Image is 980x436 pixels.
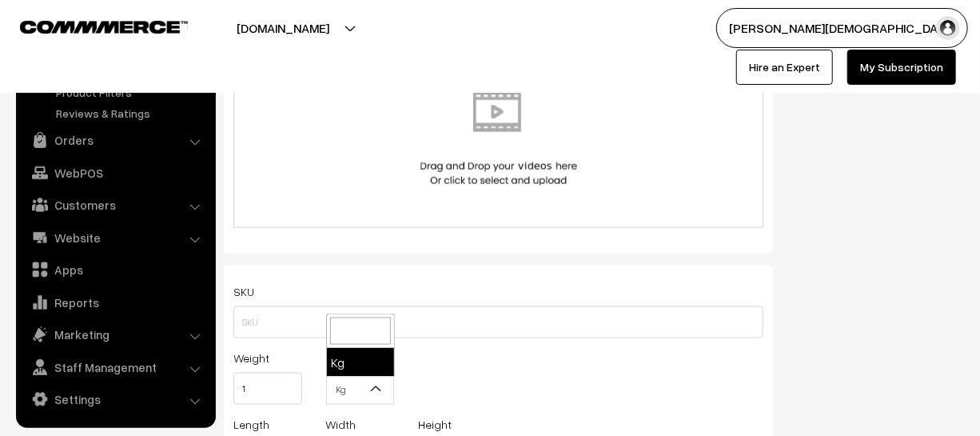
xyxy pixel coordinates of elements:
[418,416,452,433] label: Height
[847,50,956,85] a: My Subscription
[20,353,210,382] a: Staff Management
[181,8,385,48] button: [DOMAIN_NAME]
[233,373,302,405] input: Weight
[233,306,763,338] input: SKU
[326,416,357,433] label: Width
[20,16,160,35] a: COMMMERCE
[327,348,394,377] li: Kg
[327,375,394,403] span: Kg
[20,288,210,317] a: Reports
[233,283,254,300] label: SKU
[20,320,210,349] a: Marketing
[20,190,210,219] a: Customers
[20,255,210,284] a: Apps
[936,16,960,40] img: user
[20,223,210,252] a: Website
[20,385,210,414] a: Settings
[736,50,833,85] a: Hire an Expert
[233,350,269,366] label: Weight
[233,416,269,433] label: Length
[52,105,210,122] a: Reviews & Ratings
[20,126,210,154] a: Orders
[326,373,395,405] span: Kg
[20,158,210,187] a: WebPOS
[716,8,968,48] button: [PERSON_NAME][DEMOGRAPHIC_DATA]
[20,21,188,33] img: COMMMERCE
